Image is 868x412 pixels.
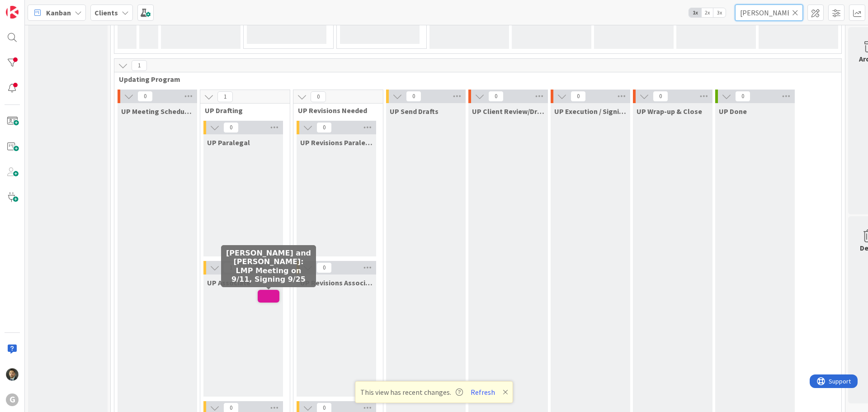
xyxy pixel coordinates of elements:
span: 0 [137,91,153,102]
span: 2x [701,8,713,17]
button: Refresh [467,386,498,398]
span: 0 [488,91,504,102]
div: G [6,393,19,406]
img: Visit kanbanzone.com [6,6,19,19]
span: UP Client Review/Draft Review Meeting [472,107,544,116]
span: 0 [311,91,326,102]
span: UP Done [719,107,747,116]
span: 0 [735,91,750,102]
span: UP Revisions Associate [300,278,373,287]
span: Kanban [46,7,71,18]
span: 0 [316,122,332,133]
span: 0 [223,122,239,133]
span: Updating Program [119,75,830,84]
span: UP Meeting Scheduled [121,107,193,116]
h5: [PERSON_NAME] and [PERSON_NAME]: LMP Meeting on 9/11, Signing 9/25 [225,249,312,284]
span: UP Revisions Paralegal [300,138,373,147]
span: UP Send Drafts [390,107,439,116]
span: UP Execution / Signing [554,107,627,116]
span: Support [19,1,41,12]
span: This view has recent changes. [360,387,463,398]
span: UP Drafting [205,106,278,115]
span: 1x [689,8,701,17]
b: Clients [94,8,118,17]
span: 0 [406,91,421,102]
span: UP Paralegal [207,138,250,147]
span: 3x [713,8,726,17]
span: 1 [217,91,233,102]
span: UP Wrap-up & Close [637,107,702,116]
span: 0 [316,262,332,273]
span: 0 [571,91,586,102]
span: 1 [132,60,147,71]
span: 0 [653,91,668,102]
span: UP Revisions Needed [298,106,372,115]
input: Quick Filter... [735,5,803,21]
img: CG [6,368,19,381]
span: UP Associate [207,278,250,287]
